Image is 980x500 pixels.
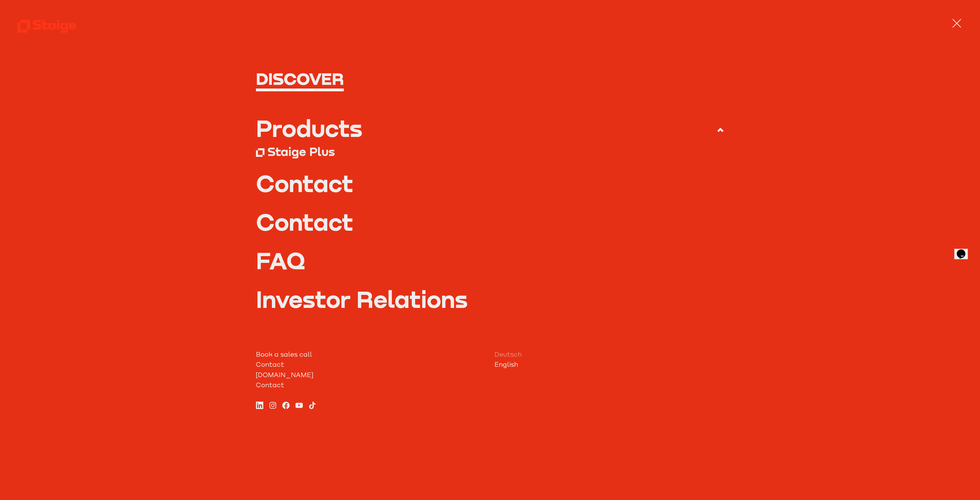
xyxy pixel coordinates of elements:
[256,249,724,272] a: FAQ
[256,172,724,195] a: Contact
[256,287,724,311] a: Investor Relations
[256,349,486,359] a: Book a sales call
[494,349,724,359] a: Deutsch
[256,370,486,380] a: [DOMAIN_NAME]
[256,116,362,140] div: Products
[256,210,724,233] a: Contact
[256,143,724,160] a: Staige Plus
[256,359,486,369] a: Contact
[954,241,974,259] iframe: chat widget
[256,380,486,390] a: Contact
[268,144,335,159] div: Staige Plus
[494,359,724,369] a: English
